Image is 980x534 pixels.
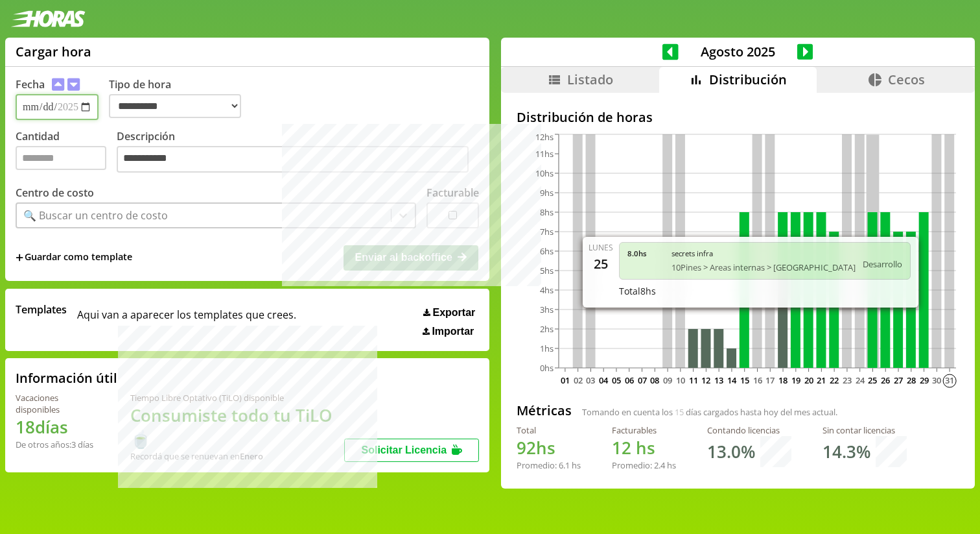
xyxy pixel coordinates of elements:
span: Importar [432,326,474,337]
input: Cantidad [16,146,106,170]
button: Exportar [419,306,479,319]
div: Vacaciones disponibles [16,392,99,415]
h1: 18 días [16,415,99,439]
span: 2.4 [654,459,665,471]
span: Tomando en cuenta los días cargados hasta hoy del mes actual. [582,406,837,418]
div: Facturables [612,424,676,436]
text: 06 [625,374,634,386]
span: 15 [675,406,684,418]
h2: Métricas [517,402,572,419]
text: 05 [612,374,621,386]
span: Distribución [709,71,787,88]
text: 12 [701,374,710,386]
tspan: 2hs [540,323,554,335]
select: Tipo de hora [109,94,241,118]
tspan: 11hs [535,148,554,160]
text: 07 [637,374,646,386]
text: 14 [727,374,737,386]
button: Solicitar Licencia [344,439,479,462]
h1: 14.3 % [822,440,870,463]
text: 10 [676,374,685,386]
textarea: Descripción [117,146,469,173]
tspan: 6hs [540,245,554,257]
text: 28 [907,374,916,386]
tspan: 8hs [540,206,554,218]
h1: hs [612,436,676,459]
span: 6.1 [559,459,570,471]
text: 27 [894,374,903,386]
span: Cecos [888,71,925,88]
text: 09 [663,374,672,386]
text: 16 [752,374,762,386]
div: Total [517,424,581,436]
tspan: 12hs [535,131,554,143]
text: 22 [830,374,839,386]
h1: Cargar hora [16,43,91,60]
b: Enero [240,450,263,462]
h1: 13.0 % [707,440,755,463]
text: 02 [574,374,583,386]
div: Recordá que se renuevan en [130,450,344,462]
label: Fecha [16,77,45,91]
text: 30 [932,374,941,386]
div: Contando licencias [707,424,791,436]
div: Tiempo Libre Optativo (TiLO) disponible [130,392,344,404]
h2: Distribución de horas [517,108,959,126]
div: Sin contar licencias [822,424,907,436]
label: Tipo de hora [109,77,251,120]
text: 18 [778,374,787,386]
text: 15 [740,374,749,386]
text: 17 [765,374,775,386]
label: Descripción [117,129,479,176]
tspan: 4hs [540,284,554,296]
div: Promedio: hs [517,459,581,471]
text: 08 [650,374,659,386]
tspan: 1hs [540,343,554,354]
text: 21 [817,374,826,386]
text: 04 [599,374,609,386]
text: 23 [843,374,852,386]
text: 19 [791,374,800,386]
span: Solicitar Licencia [361,444,447,455]
label: Cantidad [16,129,117,176]
span: Exportar [433,307,476,319]
tspan: 3hs [540,304,554,315]
text: 31 [945,374,954,386]
h2: Información útil [16,369,117,387]
span: Listado [567,71,613,88]
img: logotipo [10,10,86,27]
span: Aqui van a aparecer los templates que crees. [77,302,296,337]
tspan: 5hs [540,265,554,276]
tspan: 10hs [535,167,554,179]
span: 12 [612,436,631,459]
div: Promedio: hs [612,459,676,471]
text: 13 [714,374,723,386]
label: Facturable [426,186,479,200]
label: Centro de costo [16,186,94,200]
text: 29 [919,374,928,386]
text: 03 [586,374,595,386]
text: 11 [689,374,698,386]
h1: hs [517,436,581,459]
div: 🔍 Buscar un centro de costo [23,208,168,223]
tspan: 7hs [540,226,554,237]
span: Agosto 2025 [679,43,797,60]
text: 20 [804,374,813,386]
span: 92 [517,436,536,459]
div: De otros años: 3 días [16,439,99,450]
text: 01 [561,374,570,386]
text: 24 [856,374,865,386]
tspan: 0hs [540,362,554,374]
span: + [16,250,23,265]
span: +Guardar como template [16,250,132,265]
text: 25 [868,374,877,386]
h1: Consumiste todo tu TiLO 🍵 [130,404,344,450]
text: 26 [881,374,890,386]
span: Templates [16,302,67,317]
tspan: 9hs [540,187,554,199]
